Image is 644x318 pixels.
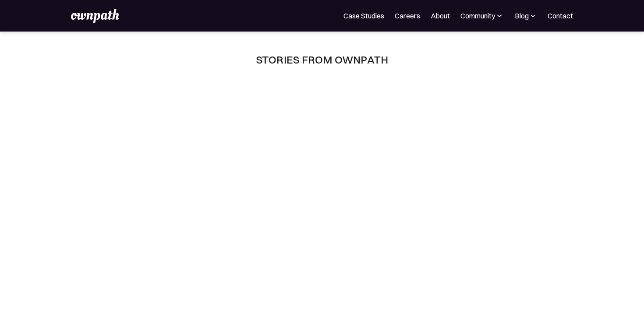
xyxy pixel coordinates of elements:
div: Blog [515,11,529,21]
a: Careers [395,11,420,21]
div: Blog [514,11,537,21]
div: Community [460,11,495,21]
a: About [431,11,450,21]
div: Community [460,11,504,21]
div: Stories from ownpath [256,53,388,67]
a: Case Studies [343,11,384,21]
a: Contact [548,11,573,21]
